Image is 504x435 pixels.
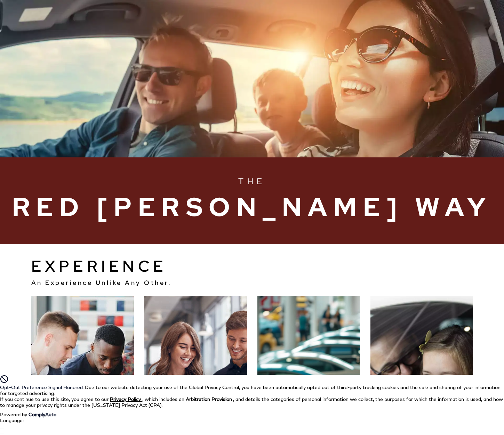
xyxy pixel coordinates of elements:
[110,396,141,402] u: Privacy Policy
[31,278,177,287] h6: An Experience Unlike Any Other.
[29,411,56,417] a: ComplyAuto
[31,255,473,278] h2: Experience
[12,188,492,227] span: Red [PERSON_NAME] Way
[12,175,492,227] h1: The
[186,396,232,402] strong: Arbitration Provision
[110,396,142,402] a: Privacy Policy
